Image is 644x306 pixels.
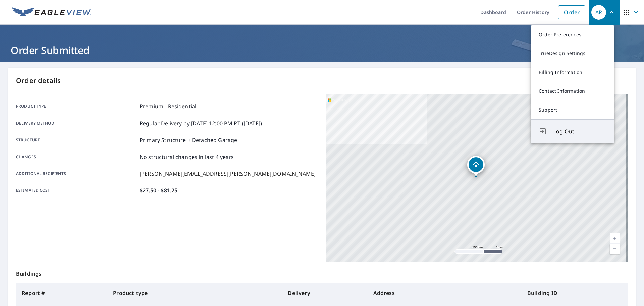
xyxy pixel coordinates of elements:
p: Buildings [16,262,628,283]
div: Dropped pin, building 1, Residential property, 11 Holdsworth Ct Passaic, NJ 07055 [467,156,485,177]
p: $27.50 - $81.25 [140,186,177,194]
div: AR [591,5,606,20]
p: Delivery method [16,119,137,127]
h1: Order Submitted [8,43,636,57]
a: Order Preferences [531,25,614,44]
p: Primary Structure + Detached Garage [140,136,237,144]
button: Log Out [531,119,614,143]
p: No structural changes in last 4 years [140,153,234,161]
a: Contact Information [531,82,614,100]
p: Estimated cost [16,186,137,194]
p: Premium - Residential [140,102,196,111]
a: Current Level 17, Zoom Out [610,244,620,254]
p: Changes [16,153,137,161]
p: Order details [16,76,628,86]
th: Delivery [282,283,368,302]
a: TrueDesign Settings [531,44,614,63]
span: Log Out [553,127,606,135]
th: Address [368,283,522,302]
p: Regular Delivery by [DATE] 12:00 PM PT ([DATE]) [140,119,262,127]
img: EV Logo [12,7,91,17]
a: Current Level 17, Zoom In [610,233,620,244]
th: Report # [16,283,108,302]
p: [PERSON_NAME][EMAIL_ADDRESS][PERSON_NAME][DOMAIN_NAME] [140,170,316,178]
a: Support [531,100,614,119]
p: Structure [16,136,137,144]
th: Building ID [522,283,628,302]
a: Billing Information [531,63,614,82]
th: Product type [108,283,282,302]
p: Additional recipients [16,170,137,178]
p: Product type [16,102,137,111]
a: Order [558,5,585,19]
